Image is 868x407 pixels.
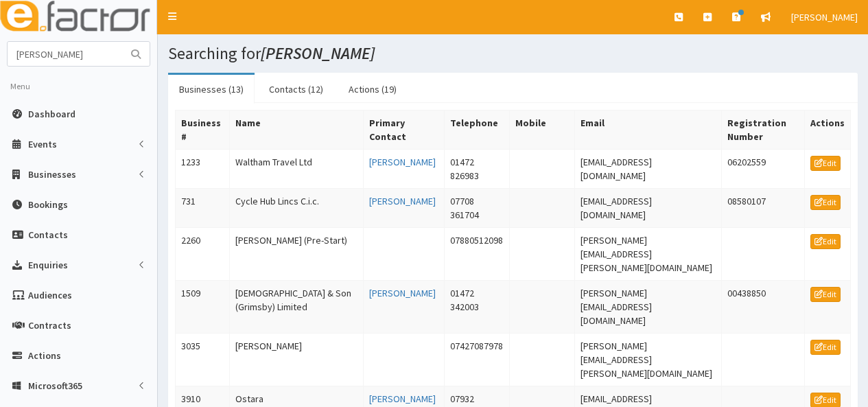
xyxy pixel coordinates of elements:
th: Primary Contact [363,111,444,150]
span: Enquiries [28,259,68,271]
th: Name [229,111,363,150]
a: Businesses (13) [168,75,255,104]
span: Businesses [28,168,76,181]
td: [PERSON_NAME] [229,334,363,386]
td: 00438850 [722,281,805,334]
th: Email [574,111,722,150]
td: [PERSON_NAME][EMAIL_ADDRESS][PERSON_NAME][DOMAIN_NAME] [574,228,722,281]
input: Search... [8,42,123,66]
a: Edit [810,234,841,249]
span: Events [28,138,57,150]
a: Edit [810,340,841,355]
td: [EMAIL_ADDRESS][DOMAIN_NAME] [574,189,722,228]
td: 07880512098 [444,228,509,281]
i: [PERSON_NAME] [261,43,375,64]
a: Actions (19) [338,75,408,104]
h1: Searching for [168,45,858,62]
a: [PERSON_NAME] [369,195,436,207]
a: Edit [810,156,841,171]
td: 731 [176,189,230,228]
th: Registration Number [722,111,805,150]
td: 2260 [176,228,230,281]
th: Business # [176,111,230,150]
a: [PERSON_NAME] [369,156,436,168]
td: [PERSON_NAME][EMAIL_ADDRESS][DOMAIN_NAME] [574,281,722,334]
span: Contracts [28,319,71,332]
td: [EMAIL_ADDRESS][DOMAIN_NAME] [574,150,722,189]
a: [PERSON_NAME] [369,287,436,299]
a: Edit [810,287,841,302]
td: Cycle Hub Lincs C.i.c. [229,189,363,228]
span: Audiences [28,289,72,301]
a: [PERSON_NAME] [369,393,436,405]
th: Mobile [509,111,574,150]
td: 07427087978 [444,334,509,386]
span: Microsoft365 [28,380,82,392]
a: Edit [810,195,841,210]
a: Contacts (12) [258,75,334,104]
td: [PERSON_NAME] (Pre-Start) [229,228,363,281]
span: [PERSON_NAME] [791,11,858,23]
td: 07708 361704 [444,189,509,228]
td: 1509 [176,281,230,334]
th: Actions [804,111,850,150]
td: [PERSON_NAME][EMAIL_ADDRESS][PERSON_NAME][DOMAIN_NAME] [574,334,722,386]
span: Contacts [28,229,68,241]
span: Dashboard [28,108,75,120]
td: 01472 826983 [444,150,509,189]
td: 08580107 [722,189,805,228]
td: Waltham Travel Ltd [229,150,363,189]
span: Bookings [28,198,68,211]
td: 06202559 [722,150,805,189]
td: 3035 [176,334,230,386]
th: Telephone [444,111,509,150]
td: 1233 [176,150,230,189]
span: Actions [28,349,61,362]
td: [DEMOGRAPHIC_DATA] & Son (Grimsby) Limited [229,281,363,334]
td: 01472 342003 [444,281,509,334]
